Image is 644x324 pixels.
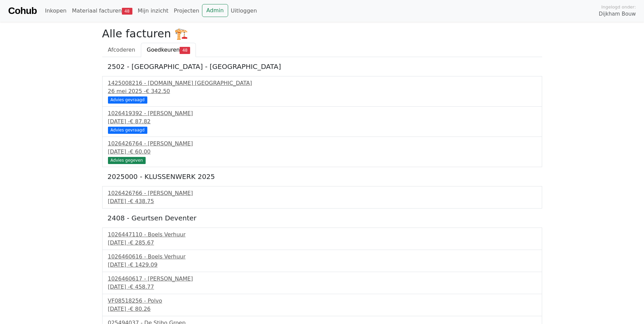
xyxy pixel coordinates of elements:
[130,198,154,204] span: € 438.75
[108,140,536,148] div: 1026426764 - [PERSON_NAME]
[108,47,135,53] span: Afcoderen
[130,239,154,246] span: € 285.67
[130,262,157,268] span: € 1429.09
[130,118,150,125] span: € 87.82
[108,239,536,247] div: [DATE] -
[108,173,537,181] h5: 2025000 - KLUSSENWERK 2025
[108,79,536,87] div: 1425008216 - [DOMAIN_NAME] [GEOGRAPHIC_DATA]
[130,148,150,155] span: € 60.00
[108,275,536,291] a: 1026460617 - [PERSON_NAME][DATE] -€ 458.77
[8,3,37,19] a: Cohub
[130,306,150,312] span: € 80.26
[108,253,536,269] a: 1026460616 - Boels Verhuur[DATE] -€ 1429.09
[108,305,536,313] div: [DATE] -
[599,10,636,18] span: Dijkham Bouw
[108,148,536,156] div: [DATE] -
[108,140,536,163] a: 1026426764 - [PERSON_NAME][DATE] -€ 60.00 Advies gegeven
[108,157,146,164] div: Advies gegeven
[108,275,536,283] div: 1026460617 - [PERSON_NAME]
[171,4,202,18] a: Projecten
[42,4,69,18] a: Inkopen
[102,27,542,40] h2: Alle facturen 🏗️
[180,47,190,54] span: 48
[122,8,132,15] span: 48
[108,118,536,126] div: [DATE] -
[108,197,536,205] div: [DATE] -
[108,127,147,133] div: Advies gevraagd
[108,109,536,133] a: 1026419392 - [PERSON_NAME][DATE] -€ 87.82 Advies gevraagd
[108,96,147,103] div: Advies gevraagd
[108,283,536,291] div: [DATE] -
[147,47,180,53] span: Goedkeuren
[146,88,170,94] span: € 342.50
[108,189,536,205] a: 1026426766 - [PERSON_NAME][DATE] -€ 438.75
[108,189,536,197] div: 1026426766 - [PERSON_NAME]
[108,253,536,261] div: 1026460616 - Boels Verhuur
[135,4,171,18] a: Mijn inzicht
[108,62,537,71] h5: 2502 - [GEOGRAPHIC_DATA] - [GEOGRAPHIC_DATA]
[108,261,536,269] div: [DATE] -
[601,4,636,10] span: Ingelogd onder:
[108,297,536,305] div: VF08518256 - Polvo
[108,87,536,95] div: 26 mei 2025 -
[108,109,536,118] div: 1026419392 - [PERSON_NAME]
[69,4,135,18] a: Materiaal facturen48
[202,4,228,17] a: Admin
[130,284,154,290] span: € 458.77
[228,4,260,18] a: Uitloggen
[108,231,536,247] a: 1026447110 - Boels Verhuur[DATE] -€ 285.67
[108,231,536,239] div: 1026447110 - Boels Verhuur
[108,214,537,222] h5: 2408 - Geurtsen Deventer
[108,297,536,313] a: VF08518256 - Polvo[DATE] -€ 80.26
[102,43,141,57] a: Afcoderen
[108,79,536,103] a: 1425008216 - [DOMAIN_NAME] [GEOGRAPHIC_DATA]26 mei 2025 -€ 342.50 Advies gevraagd
[141,43,196,57] a: Goedkeuren48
